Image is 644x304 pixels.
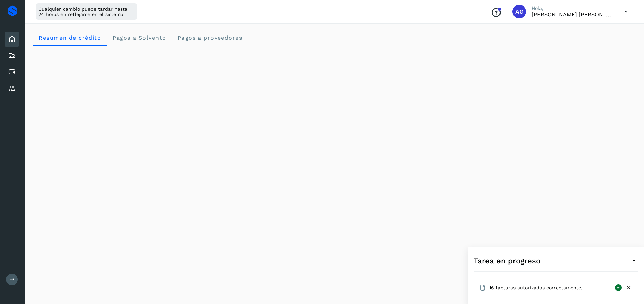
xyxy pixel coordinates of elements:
[489,284,583,291] span: 16 facturas autorizadas correctamente.
[5,81,19,96] div: Proveedores
[474,255,540,266] span: Tarea en progreso
[177,34,242,41] span: Pagos a proveedores
[36,3,137,20] div: Cualquier cambio puede tardar hasta 24 horas en reflejarse en el sistema.
[532,5,614,11] p: Hola,
[5,48,19,63] div: Embarques
[532,11,614,18] p: Abigail Gonzalez Leon
[38,34,101,41] span: Resumen de crédito
[5,64,19,79] div: Cuentas por pagar
[474,252,638,269] div: Tarea en progreso
[112,34,166,41] span: Pagos a Solvento
[5,32,19,47] div: Inicio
